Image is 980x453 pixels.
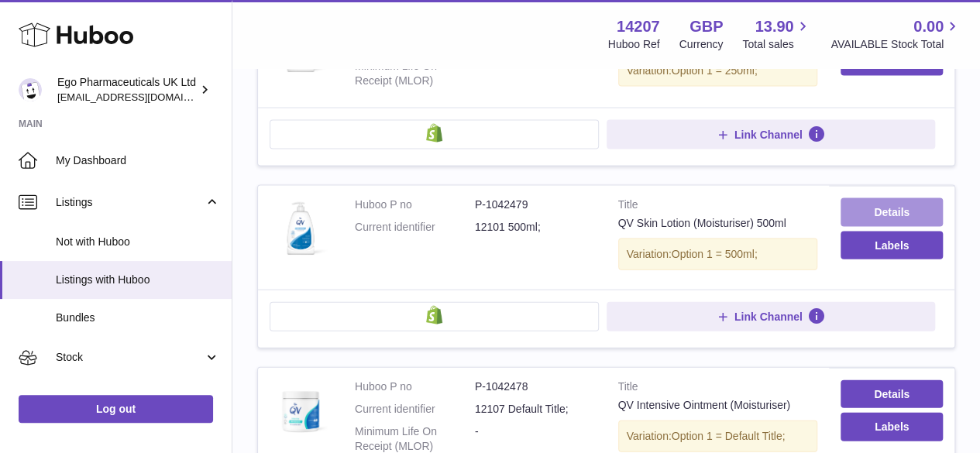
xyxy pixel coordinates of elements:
a: Details [841,198,943,226]
dt: Huboo P no [355,379,475,394]
dt: Huboo P no [355,197,475,212]
span: Listings with Huboo [56,273,220,287]
img: QV Intensive Ointment (Moisturiser) [270,379,332,441]
span: Bundles [56,311,220,325]
dd: P-1042478 [475,379,595,394]
div: Currency [679,37,724,52]
span: Option 1 = Default Title; [672,430,786,442]
dd: - [475,59,595,88]
div: Variation: [618,420,818,452]
span: Total sales [742,37,811,52]
strong: 14207 [617,16,660,37]
div: Ego Pharmaceuticals UK Ltd [57,75,197,105]
dt: Current identifier [355,220,475,235]
dt: Current identifier [355,402,475,417]
span: Option 1 = 500ml; [672,248,758,260]
span: Listings [56,195,204,210]
span: 13.90 [755,16,793,37]
img: shopify-small.png [426,306,442,324]
a: 13.90 Total sales [742,16,811,52]
dd: 12101 500ml; [475,220,595,235]
span: 0.00 [913,16,944,37]
dd: P-1042479 [475,197,595,212]
span: [EMAIL_ADDRESS][DOMAIN_NAME] [57,91,228,103]
a: Details [841,380,943,408]
span: Option 1 = 250ml; [672,64,758,77]
span: Not with Huboo [56,235,220,249]
strong: Title [618,379,818,398]
button: Labels [841,232,943,259]
dd: 12107 Default Title; [475,402,595,417]
dt: Minimum Life On Receipt (MLOR) [355,59,475,88]
strong: GBP [689,16,723,37]
span: AVAILABLE Stock Total [830,37,961,52]
span: Stock [56,350,204,365]
div: Variation: [618,239,818,270]
img: QV Skin Lotion (Moisturiser) 500ml [270,197,332,259]
button: Link Channel [607,120,936,149]
button: Link Channel [607,302,936,331]
a: 0.00 AVAILABLE Stock Total [830,16,961,52]
span: Link Channel [734,128,803,142]
a: Log out [19,395,213,423]
div: Huboo Ref [608,37,660,52]
div: QV Skin Lotion (Moisturiser) 500ml [618,216,818,231]
strong: Title [618,197,818,216]
div: QV Intensive Ointment (Moisturiser) [618,398,818,413]
img: internalAdmin-14207@internal.huboo.com [19,78,42,101]
span: My Dashboard [56,153,220,168]
button: Labels [841,413,943,441]
span: Link Channel [734,310,803,324]
div: Variation: [618,55,818,87]
img: shopify-small.png [426,124,442,142]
